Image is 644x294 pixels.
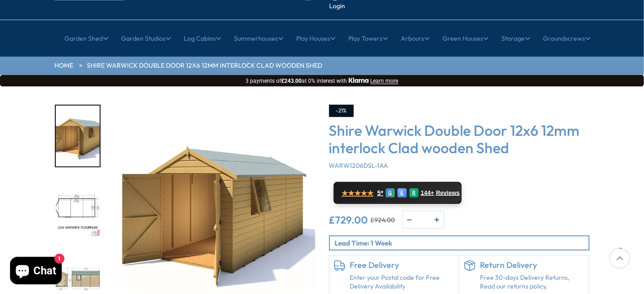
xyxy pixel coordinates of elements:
a: Log Cabins [184,27,222,50]
div: R [410,188,419,198]
a: Green Houses [443,27,489,50]
div: E [398,188,407,198]
a: Play Towers [349,27,389,50]
a: Groundscrews [543,27,591,50]
a: Play Houses [297,27,336,50]
a: Login [330,2,346,11]
div: 2 / 11 [55,176,101,239]
a: Storage [502,27,531,50]
h3: Shire Warwick Double Door 12x6 12mm interlock Clad wooden Shed [329,122,590,157]
span: ★★★★★ [342,189,374,198]
span: Reviews [436,189,460,197]
img: A362812x6WARWICKFLOORPLANTEMPLATE_375e2e0b-c97e-43db-9ba2-4989f8838f3e_200x200.jpg [56,177,100,238]
a: Arbours [401,27,430,50]
div: G [386,188,395,198]
span: 144+ [421,189,434,197]
p: Free 30-days Delivery Returns, Read our returns policy. [480,273,585,291]
inbox-online-store-chat: Shopify online store chat [7,257,64,287]
a: ★★★★★ 5* G E R 144+ Reviews [334,182,462,204]
a: HOME [55,61,74,70]
h6: Free Delivery [350,260,455,270]
del: £924.00 [371,217,395,223]
a: Shire Warwick Double Door 12x6 12mm interlock Clad wooden Shed [87,61,323,70]
h6: Return Delivery [480,260,585,270]
p: Lead Time: 1 Week [335,238,589,248]
div: 1 / 11 [55,105,101,167]
ins: £729.00 [329,215,368,225]
a: Garden Shed [65,27,109,50]
div: -21% [329,105,354,117]
span: WARW1206DSL-1AA [329,161,389,170]
a: Enter your Postal code for Free Delivery Availability [350,273,455,291]
img: 12x6apexdoubledoorshiplapopenRENDER30deg_347a1c3b-2e07-4516-9017-1b1ee5b32d43_200x200.jpg [56,106,100,166]
a: Summerhouses [234,27,284,50]
a: Garden Studios [122,27,171,50]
